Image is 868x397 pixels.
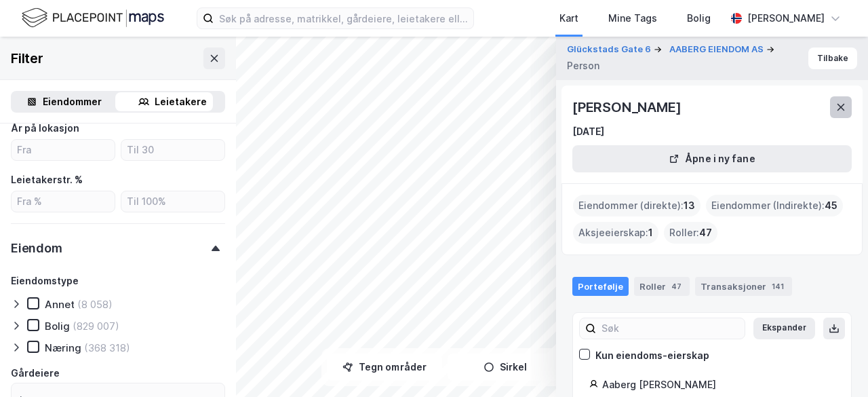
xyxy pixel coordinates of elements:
[327,354,442,381] button: Tegn områder
[695,277,792,296] div: Transaksjoner
[84,341,130,354] div: (368 318)
[11,48,43,69] div: Filter
[595,347,709,364] div: Kun eiendoms-eierskap
[669,280,684,293] div: 47
[800,332,868,397] div: Kontrollprogram for chat
[12,191,115,212] input: Fra %
[12,140,115,160] input: Fra
[448,354,563,381] button: Sirkel
[699,225,712,241] span: 47
[800,332,868,397] iframe: Chat Widget
[43,94,102,110] div: Eiendommer
[155,94,207,110] div: Leietakere
[648,225,653,241] span: 1
[825,197,837,214] span: 45
[769,280,787,293] div: 141
[572,145,852,172] button: Åpne i ny fane
[602,377,835,393] div: Aaberg [PERSON_NAME]
[573,222,658,244] div: Aksjeeierskap :
[77,298,113,311] div: (8 058)
[73,320,119,333] div: (829 007)
[669,43,766,56] button: AABERG EIENDOM AS
[11,120,79,136] div: År på lokasjon
[596,318,745,339] input: Søk
[572,96,684,118] div: [PERSON_NAME]
[11,240,62,257] div: Eiendom
[22,6,164,30] img: logo.f888ab2527a4732fd821a326f86c7f29.svg
[567,58,599,74] div: Person
[11,172,83,188] div: Leietakerstr. %
[573,195,701,216] div: Eiendommer (direkte) :
[664,222,717,244] div: Roller :
[706,195,843,216] div: Eiendommer (Indirekte) :
[572,124,604,140] div: [DATE]
[684,197,695,214] span: 13
[45,298,75,311] div: Annet
[567,43,654,56] button: Glückstads Gate 6
[11,273,79,289] div: Eiendomstype
[121,191,224,212] input: Til 100%
[45,320,70,333] div: Bolig
[634,277,690,296] div: Roller
[45,341,81,354] div: Næring
[687,10,711,26] div: Bolig
[214,8,473,29] input: Søk på adresse, matrikkel, gårdeiere, leietakere eller personer
[559,10,578,26] div: Kart
[572,277,629,296] div: Portefølje
[608,10,657,26] div: Mine Tags
[808,48,857,69] button: Tilbake
[747,10,825,26] div: [PERSON_NAME]
[753,318,815,339] button: Ekspander
[11,365,60,381] div: Gårdeiere
[121,140,224,160] input: Til 30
